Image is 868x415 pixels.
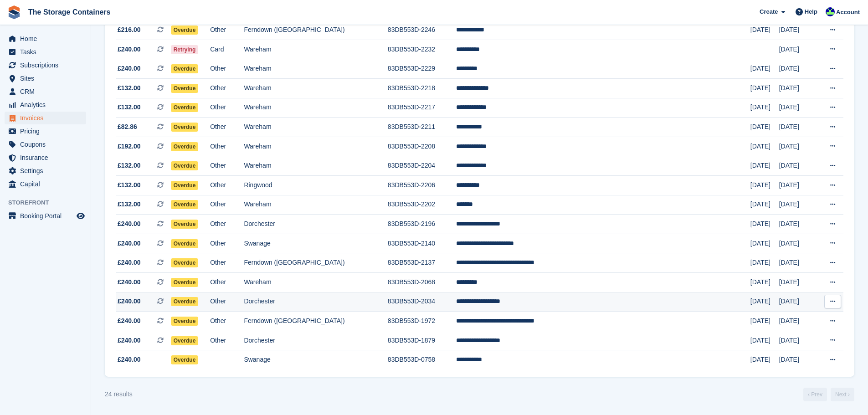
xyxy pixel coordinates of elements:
[5,98,86,111] a: menu
[118,25,141,35] span: £216.00
[20,32,75,45] span: Home
[779,253,816,273] td: [DATE]
[750,20,779,40] td: [DATE]
[750,156,779,176] td: [DATE]
[5,125,86,138] a: menu
[118,219,141,229] span: £240.00
[244,234,387,253] td: Swanage
[118,336,141,345] span: £240.00
[171,26,199,35] span: Overdue
[171,336,199,345] span: Overdue
[779,176,816,195] td: [DATE]
[5,210,86,222] a: menu
[388,272,456,292] td: 83DB553D-2068
[7,5,21,19] img: stora-icon-8386f47178a22dfd0bd8f6a31ec36ba5ce8667c1dd55bd0f319d3a0aa187defe.svg
[244,79,387,98] td: Wareham
[171,239,199,248] span: Overdue
[20,85,75,98] span: CRM
[388,137,456,156] td: 83DB553D-2208
[171,142,199,151] span: Overdue
[171,123,199,132] span: Overdue
[244,350,387,369] td: Swanage
[118,200,141,209] span: £132.00
[118,355,141,364] span: £240.00
[118,277,141,287] span: £240.00
[118,83,141,93] span: £132.00
[118,122,137,132] span: £82.86
[388,350,456,369] td: 83DB553D-0758
[388,253,456,273] td: 83DB553D-2137
[118,316,141,326] span: £240.00
[801,388,856,401] nav: Page
[244,98,387,118] td: Wareham
[779,118,816,137] td: [DATE]
[779,156,816,176] td: [DATE]
[210,272,244,292] td: Other
[210,331,244,350] td: Other
[118,297,141,306] span: £240.00
[5,138,86,151] a: menu
[779,234,816,253] td: [DATE]
[20,138,75,151] span: Coupons
[244,312,387,331] td: Ferndown ([GEOGRAPHIC_DATA])
[171,161,199,170] span: Overdue
[779,215,816,234] td: [DATE]
[210,118,244,137] td: Other
[210,234,244,253] td: Other
[105,389,133,399] div: 24 results
[171,355,199,364] span: Overdue
[388,234,456,253] td: 83DB553D-2140
[244,176,387,195] td: Ringwood
[750,312,779,331] td: [DATE]
[118,258,141,267] span: £240.00
[5,178,86,190] a: menu
[750,195,779,215] td: [DATE]
[5,59,86,72] a: menu
[171,200,199,209] span: Overdue
[171,278,199,287] span: Overdue
[171,103,199,112] span: Overdue
[750,118,779,137] td: [DATE]
[750,350,779,369] td: [DATE]
[779,59,816,79] td: [DATE]
[388,98,456,118] td: 83DB553D-2217
[210,79,244,98] td: Other
[118,45,141,54] span: £240.00
[750,292,779,312] td: [DATE]
[20,210,75,222] span: Booking Portal
[171,84,199,93] span: Overdue
[779,292,816,312] td: [DATE]
[244,292,387,312] td: Dorchester
[210,156,244,176] td: Other
[244,59,387,79] td: Wareham
[171,297,199,306] span: Overdue
[388,215,456,234] td: 83DB553D-2196
[210,98,244,118] td: Other
[210,40,244,59] td: Card
[20,72,75,85] span: Sites
[805,7,817,16] span: Help
[388,118,456,137] td: 83DB553D-2211
[210,292,244,312] td: Other
[388,79,456,98] td: 83DB553D-2218
[388,156,456,176] td: 83DB553D-2204
[750,79,779,98] td: [DATE]
[171,181,199,190] span: Overdue
[803,388,827,401] a: Previous
[750,137,779,156] td: [DATE]
[210,137,244,156] td: Other
[750,59,779,79] td: [DATE]
[244,195,387,215] td: Wareham
[831,388,854,401] a: Next
[210,312,244,331] td: Other
[75,210,86,221] a: Preview store
[5,72,86,85] a: menu
[171,220,199,229] span: Overdue
[388,195,456,215] td: 83DB553D-2202
[388,292,456,312] td: 83DB553D-2034
[779,137,816,156] td: [DATE]
[244,137,387,156] td: Wareham
[388,20,456,40] td: 83DB553D-2246
[779,79,816,98] td: [DATE]
[210,176,244,195] td: Other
